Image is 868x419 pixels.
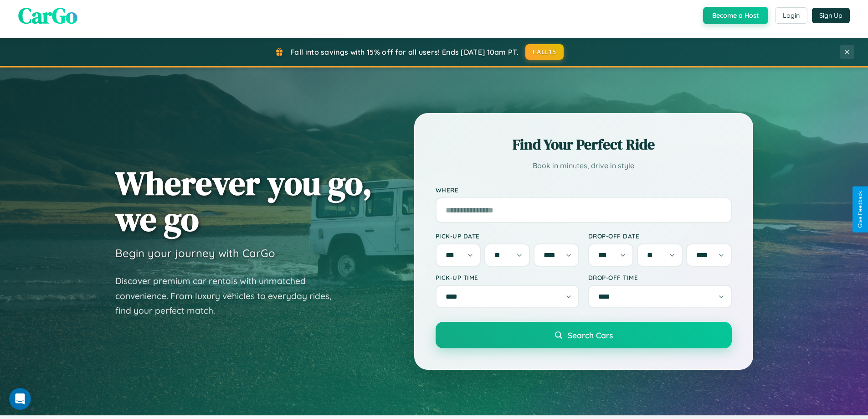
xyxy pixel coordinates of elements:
button: Login [775,7,807,24]
span: Fall into savings with 15% off for all users! Ends [DATE] 10am PT. [290,47,519,57]
span: Search Cars [568,330,613,340]
button: Become a Host [703,7,768,24]
button: Sign Up [812,8,850,23]
p: Book in minutes, drive in style [436,159,732,172]
button: FALL15 [525,44,564,60]
h1: Wherever you go, we go [115,165,372,237]
label: Drop-off Date [588,232,732,240]
iframe: Intercom live chat [9,388,31,410]
p: Discover premium car rentals with unmatched convenience. From luxury vehicles to everyday rides, ... [115,274,343,318]
button: Search Cars [436,322,732,348]
h2: Find Your Perfect Ride [436,134,732,155]
h3: Begin your journey with CarGo [115,246,275,260]
div: Give Feedback [857,191,863,228]
label: Drop-off Time [588,274,732,281]
label: Pick-up Time [436,274,579,281]
label: Where [436,186,732,194]
span: CarGo [18,0,77,31]
label: Pick-up Date [436,232,579,240]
